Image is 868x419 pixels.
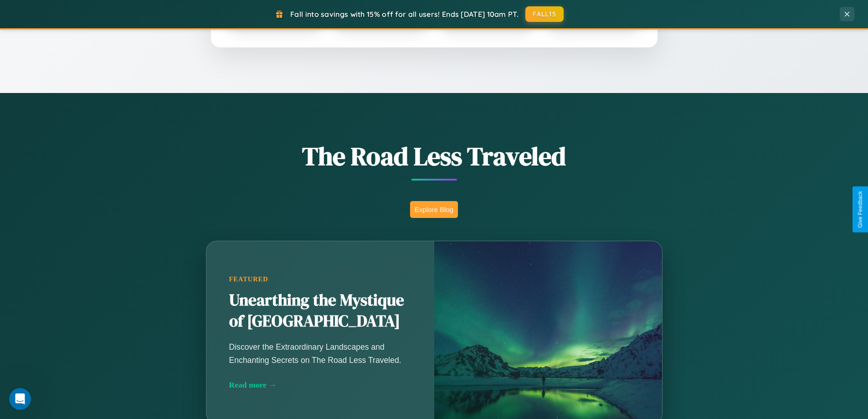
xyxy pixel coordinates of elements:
button: FALL15 [525,6,564,22]
div: Featured [229,275,411,283]
p: Discover the Extraordinary Landscapes and Enchanting Secrets on The Road Less Traveled. [229,341,411,366]
iframe: Intercom live chat [9,388,31,410]
h1: The Road Less Traveled [161,139,708,174]
h2: Unearthing the Mystique of [GEOGRAPHIC_DATA] [229,290,411,332]
div: Read more → [229,380,411,390]
div: Give Feedback [857,191,863,228]
button: Explore Blog [410,201,458,218]
span: Fall into savings with 15% off for all users! Ends [DATE] 10am PT. [290,10,519,19]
